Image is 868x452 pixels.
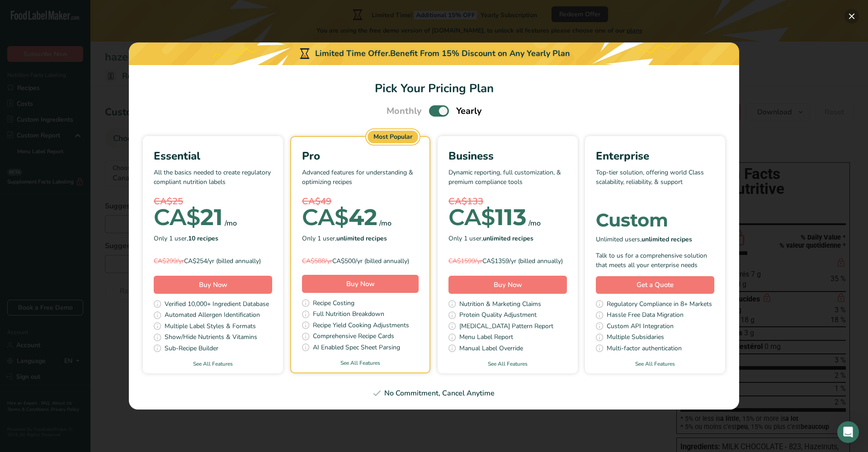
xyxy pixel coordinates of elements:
span: Get a Quote [637,280,674,290]
div: CA$49 [302,195,419,208]
b: unlimited recipes [336,234,387,243]
div: /mo [379,218,392,229]
h1: Pick Your Pricing Plan [140,80,728,97]
div: 113 [448,208,527,226]
span: Yearly [456,104,482,118]
div: /mo [225,218,237,229]
span: Only 1 user, [448,234,533,243]
b: unlimited recipes [483,234,533,243]
span: Full Nutrition Breakdown [313,309,384,320]
span: CA$588/yr [302,257,332,265]
div: Limited Time Offer. [129,42,739,65]
span: Menu Label Report [459,332,513,344]
div: Open Intercom Messenger [837,421,859,443]
b: unlimited recipes [642,235,692,244]
span: Protein Quality Adjustment [459,310,537,321]
div: Most Popular [368,131,418,143]
button: Buy Now [302,275,419,293]
a: See All Features [585,360,725,368]
span: Only 1 user, [302,234,387,243]
button: Buy Now [448,276,567,294]
span: Regulatory Compliance in 8+ Markets [607,299,712,311]
span: CA$ [154,203,200,231]
span: CA$299/yr [154,257,184,265]
p: Dynamic reporting, full customization, & premium compliance tools [448,168,567,195]
div: CA$25 [154,195,272,208]
p: Advanced features for understanding & optimizing recipes [302,168,419,195]
div: 21 [154,208,223,226]
span: Unlimited users, [596,235,692,244]
span: Show/Hide Nutrients & Vitamins [165,332,257,344]
a: Get a Quote [596,276,714,294]
div: CA$254/yr (billed annually) [154,256,272,266]
span: Hassle Free Data Migration [607,310,684,321]
div: Benefit From 15% Discount on Any Yearly Plan [390,47,570,60]
div: Pro [302,148,419,164]
div: CA$500/yr (billed annually) [302,256,419,266]
p: Top-tier solution, offering world Class scalability, reliability, & support [596,168,714,195]
div: CA$133 [448,195,567,208]
span: [MEDICAL_DATA] Pattern Report [459,321,553,333]
div: Custom [596,211,714,229]
span: Buy Now [494,280,522,289]
span: Comprehensive Recipe Cards [313,331,394,343]
span: CA$1599/yr [448,257,482,265]
a: See All Features [291,359,429,367]
span: Only 1 user, [154,234,218,243]
div: Talk to us for a comprehensive solution that meets all your enterprise needs [596,251,714,270]
div: Essential [154,148,272,164]
b: 10 recipes [188,234,218,243]
div: Enterprise [596,148,714,164]
span: Monthly [387,104,422,118]
div: CA$1359/yr (billed annually) [448,256,567,266]
span: CA$ [448,203,495,231]
span: Multi-factor authentication [607,344,682,355]
span: Multiple Subsidaries [607,332,664,344]
span: Recipe Costing [313,298,354,310]
div: No Commitment, Cancel Anytime [140,388,728,399]
a: See All Features [143,360,283,368]
span: Custom API Integration [607,321,674,333]
div: /mo [528,218,541,229]
div: 42 [302,208,377,226]
span: Sub-Recipe Builder [165,344,218,355]
a: See All Features [438,360,578,368]
span: Verified 10,000+ Ingredient Database [165,299,269,311]
span: CA$ [302,203,349,231]
span: Multiple Label Styles & Formats [165,321,256,333]
span: Nutrition & Marketing Claims [459,299,541,311]
p: All the basics needed to create regulatory compliant nutrition labels [154,168,272,195]
span: Manual Label Override [459,344,523,355]
span: Automated Allergen Identification [165,310,260,321]
span: Buy Now [346,279,375,288]
button: Buy Now [154,276,272,294]
span: Recipe Yield Cooking Adjustments [313,320,409,332]
div: Business [448,148,567,164]
span: AI Enabled Spec Sheet Parsing [313,343,400,354]
span: Buy Now [199,280,227,289]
